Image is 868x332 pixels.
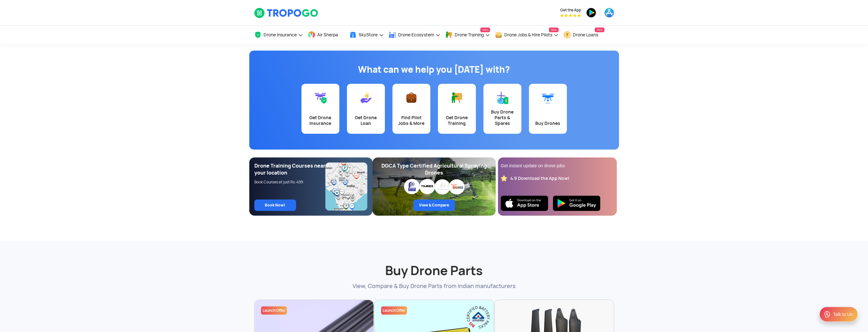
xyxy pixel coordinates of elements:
img: Playstore [553,196,600,211]
div: Get Drone Loan [351,115,381,126]
a: Air Sherpa [308,26,344,44]
a: Buy Drone Parts & Spares [483,84,521,134]
div: 4.9 Download the App Now! [510,175,569,181]
a: Get Drone Loan [347,84,385,134]
div: Buy Drones [533,120,563,126]
img: Get Drone Insurance [314,91,327,104]
span: Air Sherpa [317,32,338,37]
div: Talk to Us [833,311,853,317]
span: New [549,28,558,32]
span: Drone Loans [573,32,598,37]
img: Get Drone Loan [360,91,372,104]
a: Drone Ecosystem [389,26,440,44]
div: Buy Drone Parts & Spares [487,109,518,126]
div: Find Pilot Jobs & More [396,115,427,126]
a: Find Pilot Jobs & More [392,84,430,134]
img: Ios [501,196,548,211]
span: Launch Offer [383,308,405,313]
img: Get Drone Training [451,91,463,104]
h1: What can we help you [DATE] with? [254,63,614,76]
div: Drone Training Courses near your location [254,163,326,176]
a: Book Now! [254,200,296,211]
a: Drone TrainingNew [445,26,490,44]
img: ic_Support.svg [823,310,831,318]
span: New [480,28,490,32]
img: star_rating [501,175,507,181]
a: Get Drone Insurance [301,84,339,134]
img: Buy Drone Parts & Spares [496,91,509,104]
div: Get instant update on drone jobs [501,163,614,169]
a: Buy Drones [529,84,567,134]
span: Get the App [560,8,581,13]
a: Get Drone Training [438,84,476,134]
span: Drone Training [455,32,484,37]
img: appstore [604,8,614,18]
div: DGCA Type Certified Agricultural Spraying Drones [378,163,491,176]
span: New [595,28,604,32]
span: Drone Ecosystem [398,32,434,37]
h2: Buy Drone Parts [254,247,614,279]
span: Drone Jobs & Hire Pilots [504,32,552,37]
div: Book Courses at just Rs. 499 [254,180,326,185]
div: Get Drone Insurance [305,115,336,126]
a: Drone Jobs & Hire PilotsNew [495,26,559,44]
span: SkyStore [359,32,378,37]
img: playstore [586,8,596,18]
div: Get Drone Training [442,115,472,126]
span: Drone Insurance [264,32,297,37]
img: App Raking [560,14,581,17]
img: Buy Drones [542,91,554,104]
span: Launch Offer [263,308,285,313]
a: SkyStore [349,26,384,44]
img: Find Pilot Jobs & More [405,91,418,104]
a: View & Compare [413,200,455,211]
img: TropoGo Logo [254,8,319,18]
a: Drone Insurance [254,26,303,44]
a: Drone LoansNew [563,26,604,44]
p: View, Compare & Buy Drone Parts from Indian manufacturers [254,282,614,290]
